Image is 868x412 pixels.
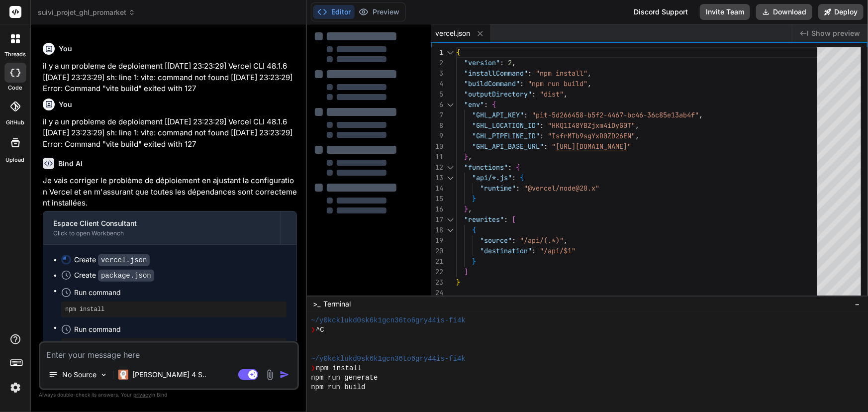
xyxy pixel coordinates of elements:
[464,152,468,161] span: }
[472,173,512,182] span: "api/*.js"
[313,299,320,309] span: >_
[699,110,703,119] span: ,
[480,246,532,255] span: "destination"
[472,194,476,203] span: }
[74,288,287,298] span: Run command
[74,270,154,281] div: Create
[564,90,568,99] span: ,
[99,371,108,379] img: Pick Models
[431,110,443,120] div: 7
[520,79,524,88] span: :
[548,131,635,140] span: "IsfrMTb9sgYxD0ZD26EN"
[524,184,599,193] span: "@vercel/node@20.x"
[311,325,316,335] span: ❯
[4,50,26,59] label: threads
[508,163,512,172] span: :
[355,5,403,19] button: Preview
[431,120,443,131] div: 8
[74,324,287,334] span: Run command
[544,142,548,151] span: :
[58,159,83,169] h6: Bind AI
[756,4,812,20] button: Download
[444,162,457,173] div: Click to collapse the range.
[472,121,540,130] span: "GHL_LOCATION_ID"
[540,246,576,255] span: "/api/$1"
[444,173,457,183] div: Click to collapse the range.
[6,156,25,164] label: Upload
[431,277,443,288] div: 23
[627,142,631,151] span: "
[456,48,460,57] span: {
[540,131,544,140] span: :
[311,383,365,392] span: npm run build
[456,278,460,287] span: }
[43,211,280,244] button: Espace Client ConsultantClick to open Workbench
[528,79,587,88] span: "npm run build"
[520,173,524,182] span: {
[431,162,443,173] div: 12
[431,267,443,277] div: 22
[480,236,512,245] span: "source"
[492,100,496,109] span: {
[508,58,512,67] span: 2
[431,246,443,256] div: 20
[512,236,516,245] span: :
[118,370,128,380] img: Claude 4 Sonnet
[431,256,443,267] div: 21
[311,373,378,383] span: npm run generate
[431,141,443,152] div: 10
[264,369,276,381] img: attachment
[484,100,488,109] span: :
[431,79,443,89] div: 4
[532,90,536,99] span: :
[431,183,443,194] div: 14
[811,28,860,38] span: Show preview
[635,131,639,140] span: ,
[818,4,864,20] button: Deploy
[556,142,627,151] span: [URL][DOMAIN_NAME]
[431,89,443,100] div: 5
[464,58,500,67] span: "version"
[540,90,564,99] span: "dist"
[700,4,750,20] button: Invite Team
[38,7,135,17] span: suivi_projet_ghl_promarket
[564,236,568,245] span: ,
[635,121,639,130] span: ,
[431,288,443,298] div: 24
[98,270,154,282] code: package.json
[853,296,862,312] button: −
[532,246,536,255] span: :
[435,28,470,38] span: vercel.json
[536,69,587,78] span: "npm install"
[528,69,532,78] span: :
[133,392,151,398] span: privacy
[431,214,443,225] div: 17
[323,299,351,309] span: Terminal
[132,370,206,380] p: [PERSON_NAME] 4 S..
[431,225,443,235] div: 18
[444,225,457,235] div: Click to collapse the range.
[59,100,72,109] h6: You
[431,68,443,79] div: 3
[316,325,324,335] span: ^C
[548,121,635,130] span: "HKQ1I48YBZjxm4iDyG0T"
[59,44,72,54] h6: You
[472,131,540,140] span: "GHL_PIPELINE_ID"
[504,215,508,224] span: :
[311,316,466,325] span: ~/y0kcklukd0sk6k1gcn36to6gry44is-fi4k
[855,299,860,309] span: −
[43,61,297,95] p: il y a un probleme de deploiement [[DATE] 23:23:29] Vercel CLI 48.1.6 [[DATE] 23:23:29] sh: line ...
[53,229,270,237] div: Click to open Workbench
[431,100,443,110] div: 6
[43,175,297,209] p: Je vais corriger le problème de déploiement en ajustant la configuration Vercel et en m'assurant ...
[552,142,556,151] span: "
[43,116,297,150] p: il y a un probleme de deploiement [[DATE] 23:23:29] Vercel CLI 48.1.6 [[DATE] 23:23:29] sh: line ...
[316,364,362,373] span: npm install
[8,84,22,92] label: code
[62,370,96,380] p: No Source
[520,236,564,245] span: "/api/(.*)"
[313,5,355,19] button: Editor
[311,354,466,364] span: ~/y0kcklukd0sk6k1gcn36to6gry44is-fi4k
[431,47,443,58] div: 1
[516,163,520,172] span: {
